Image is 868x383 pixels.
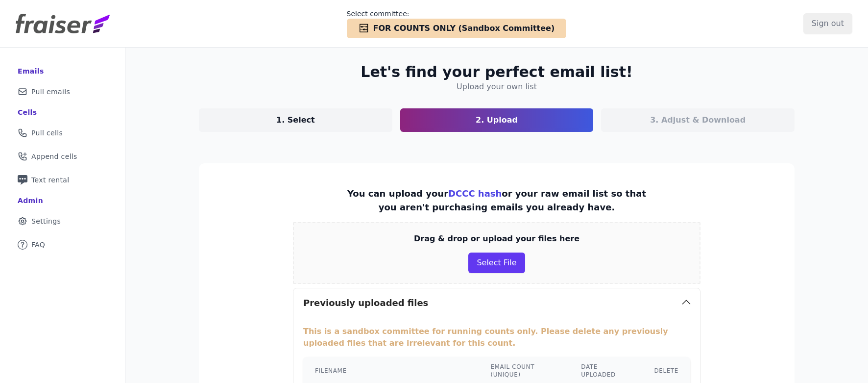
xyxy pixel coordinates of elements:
p: This is a sandbox committee for running counts only. Please delete any previously uploaded files ... [303,326,690,349]
h4: Upload your own list [457,81,537,93]
input: Sign out [803,13,852,34]
a: Pull cells [8,122,117,144]
span: FAQ [31,240,45,250]
button: Select File [468,253,525,273]
span: Append cells [31,152,77,161]
a: Append cells [8,146,117,167]
a: Settings [8,210,117,232]
h3: Previously uploaded files [303,296,428,310]
a: Pull emails [8,81,117,102]
p: Select committee: [347,9,567,19]
img: Fraiser Logo [16,14,110,33]
a: 2. Upload [400,108,594,132]
a: 1. Select [199,108,392,132]
p: Drag & drop or upload your files here [414,233,579,245]
h2: Let's find your perfect email list! [361,63,632,81]
div: Emails [18,66,44,76]
a: Select committee: FOR COUNTS ONLY (Sandbox Committee) [347,9,567,38]
span: Pull emails [31,87,70,97]
p: You can upload your or your raw email list so that you aren't purchasing emails you already have. [344,187,650,214]
p: 3. Adjust & Download [650,114,746,126]
a: FAQ [8,234,117,255]
span: Settings [31,216,61,226]
p: 1. Select [276,114,315,126]
span: FOR COUNTS ONLY (Sandbox Committee) [373,23,555,34]
button: Previously uploaded files [293,288,700,318]
a: DCCC hash [448,188,502,199]
p: 2. Upload [476,114,518,126]
div: Admin [18,196,43,205]
a: Text rental [8,169,117,191]
span: Pull cells [31,128,63,138]
div: Cells [18,107,37,117]
span: Text rental [31,175,70,185]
